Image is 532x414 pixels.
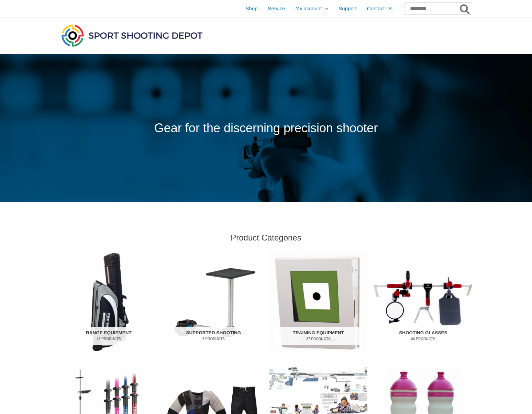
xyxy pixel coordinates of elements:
button: Search [458,3,472,14]
h2: Training Equipment [274,327,363,345]
mark: 5 Products [169,336,258,342]
mark: 27 Products [274,336,363,342]
mark: 45 Products [65,336,153,342]
h2: Product Categories [60,232,472,243]
img: Sport Shooting Depot [60,23,204,48]
img: Supported Shooting [165,251,263,353]
h2: Shooting Glasses [379,327,468,345]
mark: 60 Products [379,336,468,342]
p: Gear for the discerning precision shooter [60,117,472,140]
a: Visit product category Training Equipment [269,251,367,353]
a: Visit product category Shooting Glasses [374,251,472,353]
h2: Range Equipment [65,327,153,345]
img: Training Equipment [269,251,367,353]
h2: Supported Shooting [169,327,258,345]
a: Visit product category Supported Shooting [165,251,263,353]
img: Range Equipment [60,251,158,353]
img: Shooting Glasses [374,251,472,353]
a: Visit product category Range Equipment [60,251,158,353]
